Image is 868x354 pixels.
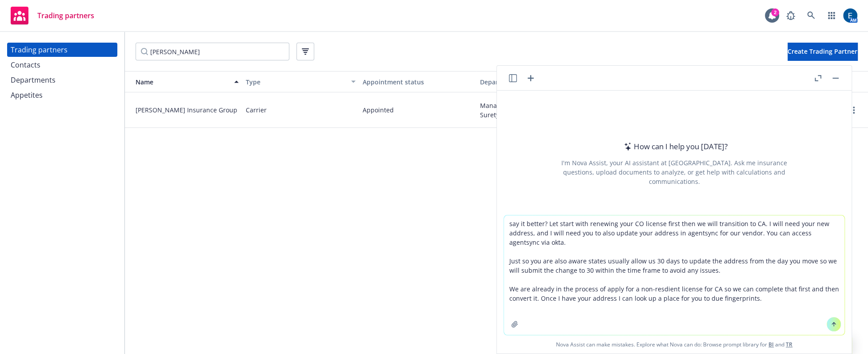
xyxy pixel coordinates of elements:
a: Trading partners [7,43,117,57]
div: Contacts [11,58,40,72]
span: Carrier [246,105,267,115]
a: Search [802,7,820,24]
a: Departments [7,73,117,87]
button: Name [125,71,242,92]
a: Trading partners [7,3,98,28]
input: Filter by keyword... [136,43,289,60]
a: Report a Bug [782,7,800,24]
span: Appointed [363,105,394,115]
span: Management Liability [480,101,590,110]
span: Nova Assist can make mistakes. Explore what Nova can do: Browse prompt library for and [500,335,848,354]
a: more [848,105,859,115]
span: Surety [480,110,590,119]
div: 2 [771,8,779,16]
button: Departments [476,71,594,92]
div: Name [128,77,229,87]
div: Appetites [11,88,43,102]
span: Trading partners [37,12,94,19]
a: Contacts [7,58,117,72]
span: Create Trading Partner [788,47,857,56]
a: Switch app [823,7,840,24]
div: Departments [480,77,590,87]
div: Departments [11,73,56,87]
div: How can I help you [DATE]? [621,141,728,152]
img: photo [843,8,857,23]
a: Appetites [7,88,117,102]
a: BI [768,341,774,348]
a: TR [786,341,792,348]
div: Trading partners [11,43,68,57]
button: Create Trading Partner [788,43,857,60]
textarea: say it better? Let start with renewing your CO license first then we will transition to CA. I wil... [504,215,844,335]
button: Type [242,71,360,92]
div: Appointment status [363,77,473,87]
span: [PERSON_NAME] Insurance Group [136,105,239,115]
div: Type [246,77,346,87]
div: I'm Nova Assist, your AI assistant at [GEOGRAPHIC_DATA]. Ask me insurance questions, upload docum... [549,158,799,186]
button: Appointment status [359,71,476,92]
